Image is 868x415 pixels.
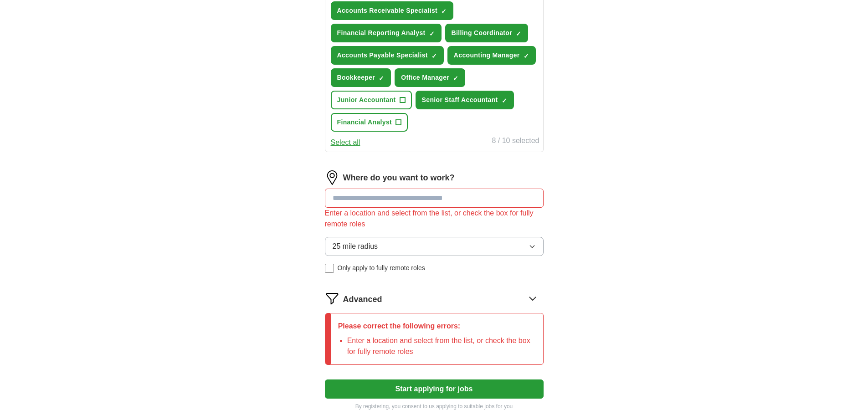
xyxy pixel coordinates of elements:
[325,170,339,185] img: location.png
[524,52,529,60] span: ✓
[422,95,498,105] span: Senior Staff Accountant
[331,137,360,148] button: Select all
[331,91,412,109] button: Junior Accountant
[325,237,544,256] button: 25 mile radius
[516,30,521,37] span: ✓
[441,8,447,15] span: ✓
[331,1,454,20] button: Accounts Receivable Specialist✓
[429,30,435,37] span: ✓
[338,263,425,273] span: Only apply to fully remote roles
[331,24,442,42] button: Financial Reporting Analyst✓
[453,75,458,82] span: ✓
[325,402,544,410] p: By registering, you consent to us applying to suitable jobs for you
[347,335,536,357] li: Enter a location and select from the list, or check the box for fully remote roles
[337,95,396,105] span: Junior Accountant
[338,321,536,332] p: Please correct the following errors:
[431,52,437,60] span: ✓
[337,6,438,15] span: Accounts Receivable Specialist
[333,241,378,252] span: 25 mile radius
[452,28,512,38] span: Billing Coordinator
[492,135,539,148] div: 8 / 10 selected
[331,113,408,132] button: Financial Analyst
[447,46,536,65] button: Accounting Manager✓
[379,75,384,82] span: ✓
[325,291,339,306] img: filter
[325,264,334,273] input: Only apply to fully remote roles
[325,208,544,230] div: Enter a location and select from the list, or check the box for fully remote roles
[331,46,444,65] button: Accounts Payable Specialist✓
[337,73,375,82] span: Bookkeeper
[445,24,528,42] button: Billing Coordinator✓
[343,172,455,184] label: Where do you want to work?
[337,51,428,60] span: Accounts Payable Specialist
[331,68,391,87] button: Bookkeeper✓
[337,118,392,127] span: Financial Analyst
[401,73,449,82] span: Office Manager
[454,51,520,60] span: Accounting Manager
[325,379,544,399] button: Start applying for jobs
[337,28,426,38] span: Financial Reporting Analyst
[395,68,465,87] button: Office Manager✓
[416,91,514,109] button: Senior Staff Accountant✓
[343,293,382,306] span: Advanced
[502,97,507,104] span: ✓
